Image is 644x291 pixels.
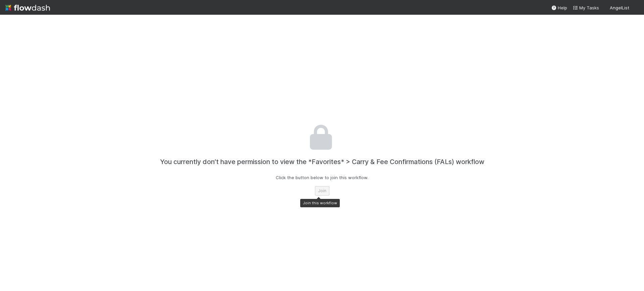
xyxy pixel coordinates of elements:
[573,5,599,10] span: My Tasks
[632,5,639,11] img: avatar_fee1282a-8af6-4c79-b7c7-bf2cfad99775.png
[315,186,329,196] button: Join
[160,158,484,166] h4: You currently don’t have permission to view the *Favorites* > Carry & Fee Confirmations (FALs) wo...
[5,2,50,13] img: logo-inverted-e16ddd16eac7371096b0.svg
[276,174,368,181] p: Click the button below to join this workflow.
[551,4,567,11] div: Help
[573,4,599,11] a: My Tasks
[610,5,629,10] span: AngelList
